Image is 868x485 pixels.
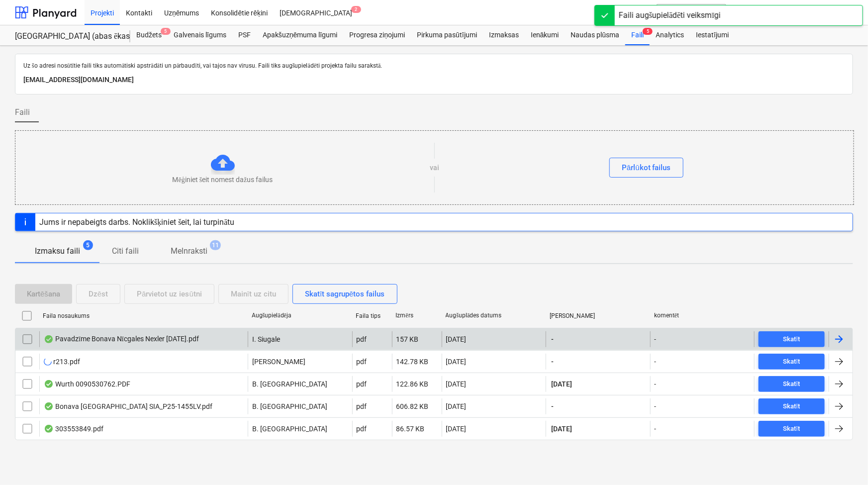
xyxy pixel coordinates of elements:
div: - [655,402,657,410]
div: Faili [625,25,650,45]
div: Izmērs [396,312,438,319]
div: Jums ir nepabeigts darbs. Noklikšķiniet šeit, lai turpinātu [39,217,235,227]
p: [EMAIL_ADDRESS][DOMAIN_NAME] [23,74,845,86]
div: Skatīt [783,356,800,368]
a: Galvenais līgums [168,25,232,45]
div: [GEOGRAPHIC_DATA] (abas ēkas - PRJ2002936 un PRJ2002937) 2601965 [15,31,118,42]
a: Iestatījumi [690,25,735,45]
a: Pirkuma pasūtījumi [411,25,483,45]
div: pdf [357,402,367,410]
div: pdf [357,335,367,343]
a: Faili5 [625,25,650,45]
div: - [655,358,657,366]
div: Faili augšupielādēti veiksmīgi [619,9,721,21]
div: 303553849.pdf [44,425,103,433]
div: pdf [357,380,367,388]
div: 142.78 KB [396,358,429,366]
span: Faili [15,106,30,118]
div: Skatīt [783,334,800,345]
div: Pārlūkot failus [622,161,671,174]
a: PSF [232,25,257,45]
div: OCR pabeigts [44,425,54,433]
span: - [550,357,555,367]
div: [DATE] [446,358,467,366]
a: Analytics [650,25,690,45]
button: Skatīt [759,376,825,392]
div: [DATE] [446,425,467,433]
div: [DATE] [446,402,467,410]
p: Mēģiniet šeit nomest dažus failus [173,175,273,185]
div: Augšuplādes datums [446,312,542,319]
div: 157 KB [396,335,419,343]
button: Pārlūkot failus [609,158,683,178]
p: Melnraksti [171,245,207,257]
p: I. Siugale [252,334,280,344]
div: - [655,425,657,433]
div: OCR pabeigts [44,402,54,410]
div: 86.57 KB [396,425,425,433]
button: Skatīt [759,331,825,347]
div: Skatīt [783,379,800,390]
a: Budžets5 [130,25,168,45]
span: 5 [643,28,653,35]
div: [DATE] [446,380,467,388]
div: 606.82 KB [396,402,429,410]
p: [PERSON_NAME] [252,357,305,367]
button: Skatīt [759,421,825,437]
div: - [655,380,657,388]
span: 11 [210,240,221,250]
p: B. [GEOGRAPHIC_DATA] [252,379,327,389]
span: - [550,334,555,344]
div: pdf [357,358,367,366]
div: Mēģiniet šeit nomest dažus failusvaiPārlūkot failus [15,130,854,205]
button: Skatīt [759,354,825,370]
a: Ienākumi [525,25,565,45]
a: Naudas plūsma [565,25,626,45]
p: Izmaksu faili [35,245,80,257]
div: Skatīt [783,423,800,435]
div: OCR pabeigts [44,335,54,343]
span: [DATE] [550,424,573,434]
div: Bonava [GEOGRAPHIC_DATA] SIA_P25-1455LV.pdf [44,402,212,410]
div: Pavadzīme Bonava Nīcgales Nexler [DATE].pdf [44,335,199,343]
span: 5 [161,28,171,35]
span: 5 [83,240,93,250]
div: r213.pdf [44,358,80,366]
div: 122.86 KB [396,380,429,388]
div: Faila nosaukums [43,312,244,319]
iframe: Chat Widget [818,437,868,485]
div: - [655,335,657,343]
button: Skatīt [759,398,825,414]
div: Skatīt [783,401,800,412]
div: Wurth 0090530762.PDF [44,380,130,388]
div: Notiek OCR [44,358,52,366]
a: Progresa ziņojumi [343,25,411,45]
p: Citi faili [112,245,139,257]
div: Skatīt sagrupētos failus [305,288,385,300]
p: vai [430,163,439,173]
span: 2 [351,6,361,13]
span: [DATE] [550,379,573,389]
div: Augšupielādēja [252,312,348,319]
span: - [550,401,555,411]
div: Faila tips [356,312,388,319]
div: [PERSON_NAME] [550,312,646,319]
p: B. [GEOGRAPHIC_DATA] [252,424,327,434]
p: B. [GEOGRAPHIC_DATA] [252,401,327,411]
div: OCR pabeigts [44,380,54,388]
a: Apakšuzņēmuma līgumi [257,25,343,45]
a: Izmaksas [483,25,525,45]
div: [DATE] [446,335,467,343]
button: Skatīt sagrupētos failus [292,284,397,304]
div: Budžets [130,25,168,45]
